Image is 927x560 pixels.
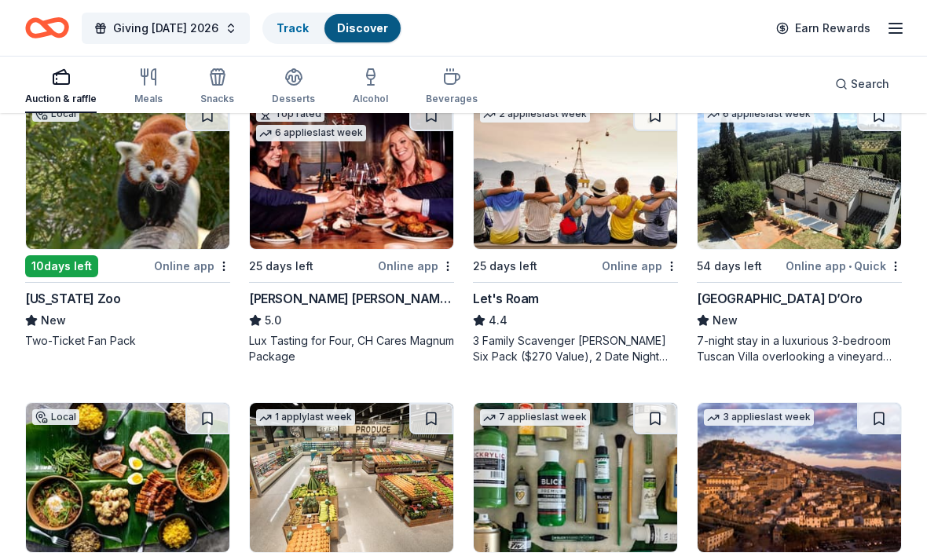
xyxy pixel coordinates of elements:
[256,409,355,426] div: 1 apply last week
[426,61,478,113] button: Beverages
[426,93,478,105] div: Beverages
[250,403,453,552] img: Image for Publix
[272,93,315,105] div: Desserts
[697,99,902,364] a: Image for Villa Sogni D’Oro6 applieslast week54 days leftOnline app•Quick[GEOGRAPHIC_DATA] D’OroN...
[25,99,230,349] a: Image for Virginia ZooLocal10days leftOnline app[US_STATE] ZooNewTwo-Ticket Fan Pack
[480,409,590,426] div: 7 applies last week
[32,106,79,122] div: Local
[82,13,250,44] button: Giving [DATE] 2026
[473,257,537,276] div: 25 days left
[249,333,454,364] div: Lux Tasting for Four, CH Cares Magnum Package
[262,13,402,44] button: TrackDiscover
[704,106,814,123] div: 6 applies last week
[200,61,234,113] button: Snacks
[697,289,863,308] div: [GEOGRAPHIC_DATA] D’Oro
[26,100,229,249] img: Image for Virginia Zoo
[256,106,324,122] div: Top rated
[697,333,902,364] div: 7-night stay in a luxurious 3-bedroom Tuscan Villa overlooking a vineyard and the ancient walled ...
[25,333,230,349] div: Two-Ticket Fan Pack
[256,125,366,141] div: 6 applies last week
[249,99,454,364] a: Image for Cooper's Hawk Winery and RestaurantsTop rated6 applieslast week25 days leftOnline app[P...
[786,256,902,276] div: Online app Quick
[823,68,902,100] button: Search
[697,257,762,276] div: 54 days left
[848,260,852,273] span: •
[249,257,313,276] div: 25 days left
[25,9,69,46] a: Home
[134,93,163,105] div: Meals
[378,256,454,276] div: Online app
[25,93,97,105] div: Auction & raffle
[337,21,388,35] a: Discover
[474,100,677,249] img: Image for Let's Roam
[25,255,98,277] div: 10 days left
[698,100,901,249] img: Image for Villa Sogni D’Oro
[489,311,507,330] span: 4.4
[25,289,120,308] div: [US_STATE] Zoo
[480,106,590,123] div: 2 applies last week
[473,99,678,364] a: Image for Let's Roam2 applieslast week25 days leftOnline appLet's Roam4.43 Family Scavenger [PERS...
[250,100,453,249] img: Image for Cooper's Hawk Winery and Restaurants
[32,409,79,425] div: Local
[851,75,889,93] span: Search
[713,311,738,330] span: New
[277,21,309,35] a: Track
[473,289,539,308] div: Let's Roam
[602,256,678,276] div: Online app
[353,93,388,105] div: Alcohol
[272,61,315,113] button: Desserts
[704,409,814,426] div: 3 applies last week
[154,256,230,276] div: Online app
[473,333,678,364] div: 3 Family Scavenger [PERSON_NAME] Six Pack ($270 Value), 2 Date Night Scavenger [PERSON_NAME] Two ...
[474,403,677,552] img: Image for BLICK Art Materials
[200,93,234,105] div: Snacks
[265,311,281,330] span: 5.0
[698,403,901,552] img: Image for Hill Town Tours
[25,61,97,113] button: Auction & raffle
[249,289,454,308] div: [PERSON_NAME] [PERSON_NAME] Winery and Restaurants
[113,19,218,38] span: Giving [DATE] 2026
[41,311,66,330] span: New
[134,61,163,113] button: Meals
[353,61,388,113] button: Alcohol
[767,14,880,42] a: Earn Rewards
[26,403,229,552] img: Image for Eat RP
